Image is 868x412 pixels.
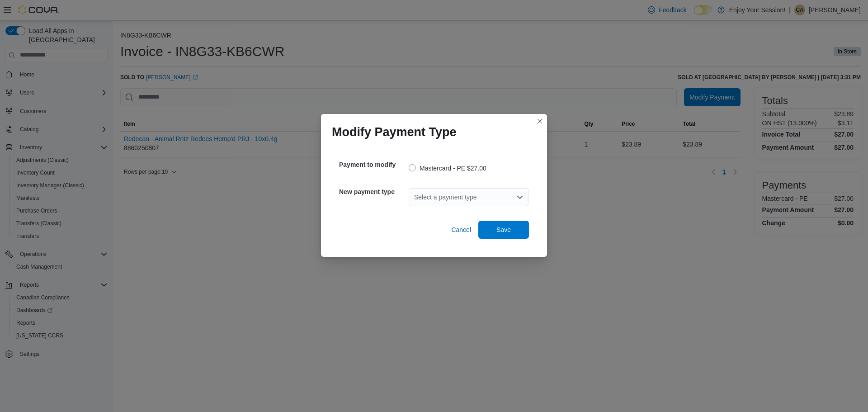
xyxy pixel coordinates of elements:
[478,221,529,239] button: Save
[414,192,415,203] input: Accessible screen reader label
[516,194,524,201] button: Open list of options
[448,221,475,239] button: Cancel
[496,225,511,234] span: Save
[339,156,407,174] h5: Payment to modify
[451,225,471,234] span: Cancel
[339,183,407,201] h5: New payment type
[409,163,486,174] label: Mastercard - PE $27.00
[332,125,457,139] h1: Modify Payment Type
[534,116,545,127] button: Closes this modal window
